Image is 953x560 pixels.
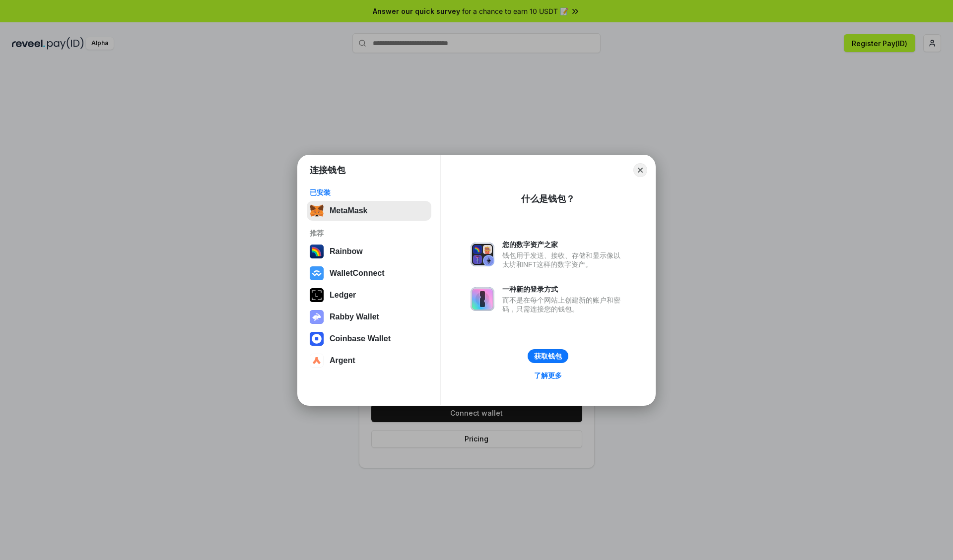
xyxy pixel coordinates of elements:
[310,332,324,346] img: svg+xml,%3Csvg%20width%3D%2228%22%20height%3D%2228%22%20viewBox%3D%220%200%2028%2028%22%20fill%3D...
[471,243,494,266] img: svg+xml,%3Csvg%20xmlns%3D%22http%3A%2F%2Fwww.w3.org%2F2000%2Fsvg%22%20fill%3D%22none%22%20viewBox...
[502,285,625,294] div: 一种新的登录方式
[310,245,324,258] img: svg+xml,%3Csvg%20width%3D%22120%22%20height%3D%22120%22%20viewBox%3D%220%200%20120%20120%22%20fil...
[310,229,428,238] div: 推荐
[330,291,356,300] div: Ledger
[330,269,385,278] div: WalletConnect
[330,334,391,343] div: Coinbase Wallet
[310,354,324,368] img: svg+xml,%3Csvg%20width%3D%2228%22%20height%3D%2228%22%20viewBox%3D%220%200%2028%2028%22%20fill%3D...
[521,193,575,205] div: 什么是钱包？
[330,206,367,215] div: MetaMask
[534,371,562,380] div: 了解更多
[310,310,324,324] img: svg+xml,%3Csvg%20xmlns%3D%22http%3A%2F%2Fwww.w3.org%2F2000%2Fsvg%22%20fill%3D%22none%22%20viewBox...
[502,296,625,313] div: 而不是在每个网站上创建新的账户和密码，只需连接您的钱包。
[307,329,431,349] button: Coinbase Wallet
[534,352,562,361] div: 获取钱包
[307,242,431,261] button: Rainbow
[633,163,647,177] button: Close
[310,266,324,280] img: svg+xml,%3Csvg%20width%3D%2228%22%20height%3D%2228%22%20viewBox%3D%220%200%2028%2028%22%20fill%3D...
[307,285,431,305] button: Ledger
[307,263,431,283] button: WalletConnect
[330,247,363,256] div: Rainbow
[502,251,625,269] div: 钱包用于发送、接收、存储和显示像以太坊和NFT这样的数字资产。
[471,287,494,311] img: svg+xml,%3Csvg%20xmlns%3D%22http%3A%2F%2Fwww.w3.org%2F2000%2Fsvg%22%20fill%3D%22none%22%20viewBox...
[307,351,431,371] button: Argent
[307,201,431,221] button: MetaMask
[330,312,379,321] div: Rabby Wallet
[310,204,324,218] img: svg+xml,%3Csvg%20fill%3D%22none%22%20height%3D%2233%22%20viewBox%3D%220%200%2035%2033%22%20width%...
[528,349,568,363] button: 获取钱包
[330,356,355,365] div: Argent
[502,240,625,249] div: 您的数字资产之家
[307,307,431,327] button: Rabby Wallet
[310,288,324,302] img: svg+xml,%3Csvg%20xmlns%3D%22http%3A%2F%2Fwww.w3.org%2F2000%2Fsvg%22%20width%3D%2228%22%20height%3...
[310,188,428,197] div: 已安装
[310,164,345,176] h1: 连接钱包
[528,369,568,382] a: 了解更多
